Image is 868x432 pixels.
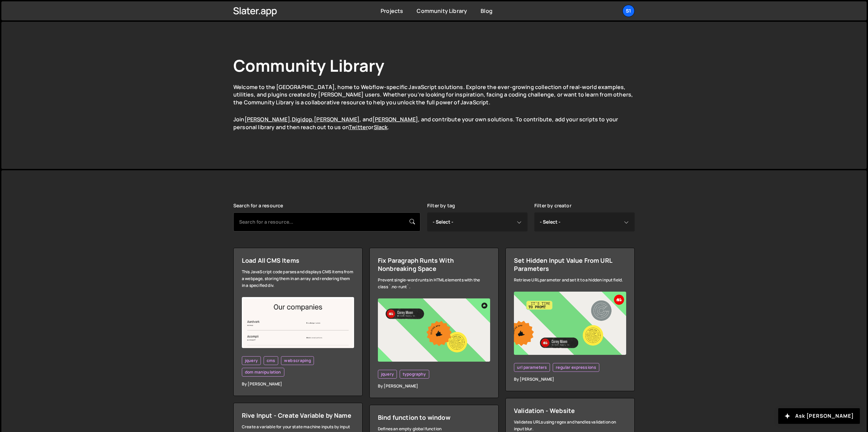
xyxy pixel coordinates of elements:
[233,54,635,76] h1: Community Library
[514,407,626,415] div: Validation - Website
[242,381,354,387] div: By [PERSON_NAME]
[427,203,455,208] label: Filter by tag
[245,358,258,363] span: jquery
[242,297,354,348] img: Screenshot%202024-04-03%20at%2012.29.42%E2%80%AFPM.png
[381,7,403,15] a: Projects
[374,123,388,131] a: Slack
[233,212,420,231] input: Search for a resource...
[403,371,426,377] span: typography
[514,292,626,355] img: YT%20-%20Thumb%20(6).png
[267,358,275,363] span: cms
[514,256,626,273] div: Set Hidden Input Value From URL Parameters
[517,365,547,370] span: url parameters
[233,83,635,106] p: Welcome to the [GEOGRAPHIC_DATA], home to Webflow-specific JavaScript solutions. Explore the ever...
[378,277,490,290] div: Prevent single-word runts in HTML elements with the class `.no-runt`.
[378,383,490,390] div: By [PERSON_NAME]
[481,7,493,15] a: Blog
[378,256,490,273] div: Fix Paragraph Runts With Nonbreaking Space
[245,116,290,123] a: [PERSON_NAME]
[292,116,312,123] a: Digidop
[314,116,360,123] a: [PERSON_NAME]
[245,369,281,375] span: dom manipulation
[534,203,571,208] label: Filter by creator
[381,371,394,377] span: jquery
[378,413,490,421] div: Bind function to window
[233,248,363,396] a: Load All CMS Items This JavaScript code parses and displays CMS items from a webpage, storing the...
[778,408,860,424] button: Ask [PERSON_NAME]
[514,376,626,383] div: By [PERSON_NAME]
[372,116,418,123] a: [PERSON_NAME]
[622,5,635,17] a: S1
[242,411,354,419] div: Rive Input - Create Variable by Name
[378,298,490,362] img: YT%20-%20Thumb%20(5).png
[284,358,311,363] span: web scraping
[233,203,283,208] label: Search for a resource
[514,277,626,283] div: Retrieve URL parameter and set it to a hidden input field.
[242,256,354,264] div: Load All CMS Items
[349,123,368,131] a: Twitter
[556,365,596,370] span: regular expressions
[505,248,635,391] a: Set Hidden Input Value From URL Parameters Retrieve URL parameter and set it to a hidden input fi...
[369,248,499,398] a: Fix Paragraph Runts With Nonbreaking Space Prevent single-word runts in HTML elements with the cl...
[242,269,354,289] div: This JavaScript code parses and displays CMS items from a webpage, storing them in an array and r...
[417,7,467,15] a: Community Library
[233,116,635,131] p: Join , , , and , and contribute your own solutions. To contribute, add your scripts to your perso...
